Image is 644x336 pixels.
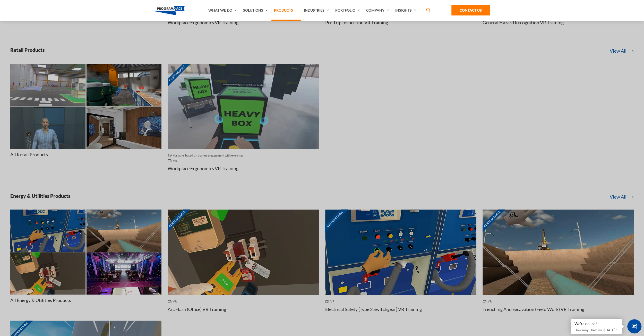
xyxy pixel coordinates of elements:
img: Program-Ace [152,6,185,15]
span: Chat Widget [627,319,641,333]
p: How may I help you [DATE]? [574,327,618,333]
div: We're online! [574,321,618,326]
a: Contact Us [451,5,490,15]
